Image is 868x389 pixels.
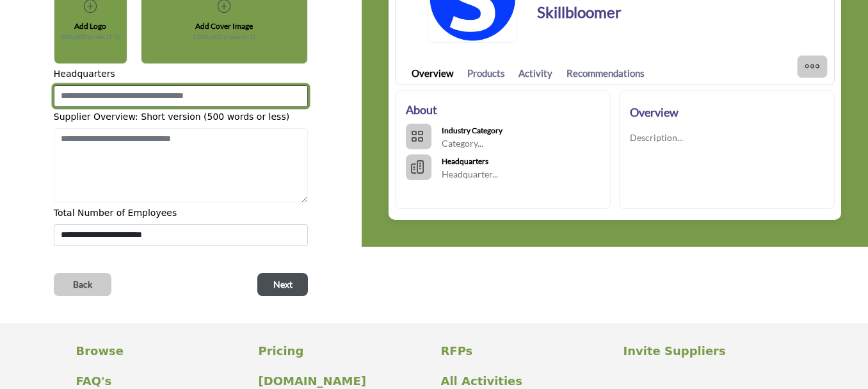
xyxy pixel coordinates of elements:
[406,124,431,149] button: Categories List
[412,66,453,81] a: Overview
[259,342,428,360] a: Pricing
[406,154,431,180] button: HeadQuarters
[441,342,610,360] a: RFPs
[54,128,308,204] textarea: Shortoverview
[76,342,245,360] a: Browse
[54,67,115,81] label: Headquarters
[797,55,828,78] button: More Options
[537,1,622,24] h1: Skillbloomer
[195,21,253,32] h5: Add Cover Image
[567,66,645,81] a: Recommendations
[193,32,255,42] p: 1200x200 pixels (6:1)
[406,101,437,119] h2: About
[54,273,111,296] button: Back
[54,110,289,124] label: Supplier Overview: Short version (500 words or less)
[442,137,502,150] p: Category...
[73,278,92,291] span: Back
[442,126,502,135] b: Industry Category
[623,342,792,360] a: Invite Suppliers
[467,66,505,81] a: Products
[61,32,120,42] p: 300x300 pixels (1:1)
[442,168,498,181] p: Headquarter...
[630,131,683,144] p: Description...
[518,66,552,81] a: Activity
[54,206,177,220] label: Total Number of Employees
[257,273,308,296] button: Next
[442,156,488,166] b: Headquarters
[74,21,106,32] h5: Add Logo
[630,104,679,121] h2: Overview
[273,278,293,291] span: Next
